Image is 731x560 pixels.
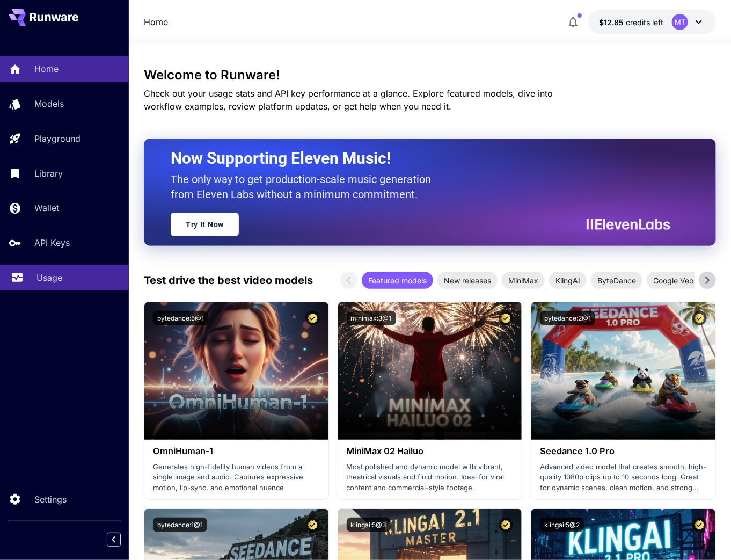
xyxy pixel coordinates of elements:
p: Advanced video model that creates smooth, high-quality 1080p clips up to 10 seconds long. Great f... [540,462,707,493]
iframe: Chat Widget [677,508,731,560]
div: ByteDance [591,272,642,289]
span: ByteDance [591,275,642,286]
span: KlingAI [549,275,587,286]
p: Usage [36,271,62,284]
h3: MiniMax 02 Hailuo [347,446,514,456]
div: New releases [437,272,498,289]
h3: Seedance 1.0 Pro [540,446,707,456]
div: $12.84543 [599,17,663,28]
button: Certified Model – Vetted for best performance and includes a commercial license. [692,311,707,325]
a: Try It Now [171,213,239,236]
div: MiniMax [502,272,545,289]
div: Featured models [362,272,433,289]
div: Collapse sidebar [115,530,129,549]
button: Certified Model – Vetted for best performance and includes a commercial license. [305,518,320,532]
button: Certified Model – Vetted for best performance and includes a commercial license. [499,311,513,325]
p: Playground [34,132,81,145]
button: Certified Model – Vetted for best performance and includes a commercial license. [305,311,320,325]
span: Google Veo [647,275,700,286]
span: Check out your usage stats and API key performance at a glance. Explore featured models, dive int... [144,88,553,112]
h3: Welcome to Runware! [144,68,716,83]
div: KlingAI [549,272,587,289]
p: API Keys [34,236,70,249]
p: Models [34,97,64,110]
button: klingai:5@2 [540,518,584,532]
div: MT [672,14,688,30]
span: New releases [437,275,498,286]
p: Generates high-fidelity human videos from a single image and audio. Captures expressive motion, l... [153,462,320,493]
p: Home [34,62,59,75]
button: Collapse sidebar [107,533,121,547]
p: Wallet [34,201,59,214]
button: minimax:3@1 [347,311,396,325]
h2: Now Supporting Eleven Music! [171,148,662,169]
p: The only way to get production-scale music generation from Eleven Labs without a minimum commitment. [171,172,439,202]
div: Google Veo [647,272,700,289]
button: klingai:5@3 [347,518,391,532]
h3: OmniHuman‑1 [153,446,320,456]
span: $12.85 [599,18,626,27]
p: Settings [34,493,67,506]
img: alt [144,302,328,440]
span: credits left [626,18,663,27]
span: MiniMax [502,275,545,286]
button: bytedance:2@1 [540,311,595,325]
nav: breadcrumb [144,16,168,28]
img: alt [338,302,522,440]
button: $12.84543MT [588,10,716,34]
p: Test drive the best video models [144,272,313,288]
span: Featured models [362,275,433,286]
button: bytedance:5@1 [153,311,208,325]
p: Most polished and dynamic model with vibrant, theatrical visuals and fluid motion. Ideal for vira... [347,462,514,493]
a: Home [144,16,168,28]
button: bytedance:1@1 [153,518,207,532]
img: alt [531,302,715,440]
div: Widget de chat [677,508,731,560]
p: Library [34,167,63,180]
button: Certified Model – Vetted for best performance and includes a commercial license. [499,518,513,532]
